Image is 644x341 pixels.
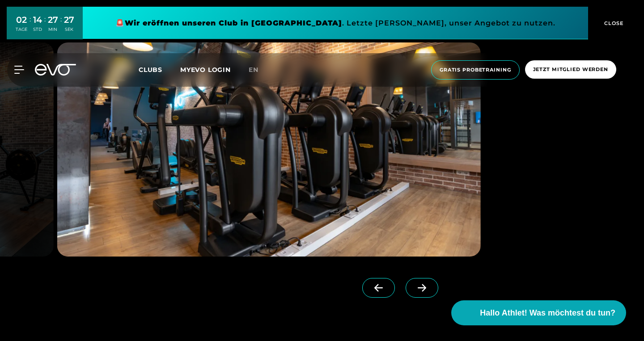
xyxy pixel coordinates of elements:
[440,66,511,74] span: Gratis Probetraining
[44,14,46,38] div: :
[48,13,58,26] div: 27
[480,307,615,319] span: Hallo Athlet! Was möchtest du tun?
[602,19,624,27] span: CLOSE
[48,26,58,33] div: MIN
[451,300,626,325] button: Hallo Athlet! Was möchtest du tun?
[139,66,162,74] span: Clubs
[57,42,481,257] img: evofitness
[249,66,258,74] span: en
[64,13,74,26] div: 27
[522,60,619,80] a: Jetzt Mitglied werden
[33,13,42,26] div: 14
[139,65,180,74] a: Clubs
[533,66,608,73] span: Jetzt Mitglied werden
[16,26,27,33] div: TAGE
[33,26,42,33] div: STD
[428,60,522,80] a: Gratis Probetraining
[16,13,27,26] div: 02
[30,14,31,38] div: :
[249,65,269,75] a: en
[180,66,231,74] a: MYEVO LOGIN
[60,14,62,38] div: :
[64,26,74,33] div: SEK
[588,7,637,39] button: CLOSE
